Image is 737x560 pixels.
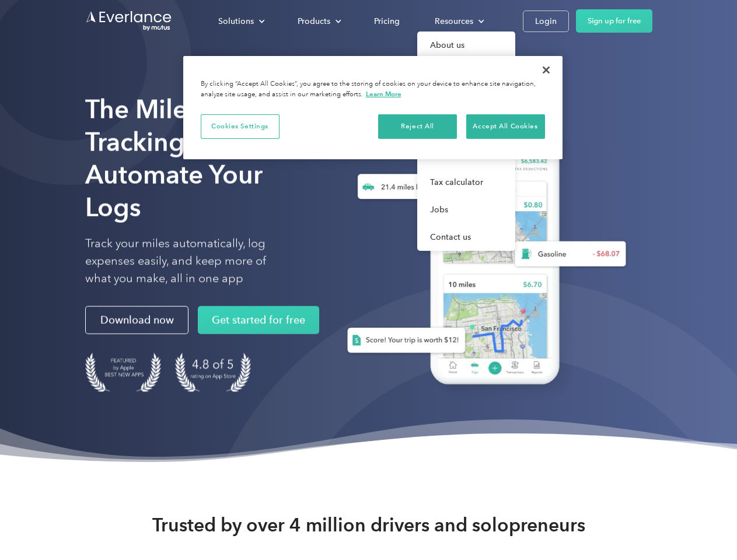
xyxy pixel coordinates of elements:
[85,235,294,288] p: Track your miles automatically, log expenses easily, and keep more of what you make, all in one app
[417,169,515,196] a: Tax calculator
[417,196,515,223] a: Jobs
[207,11,274,32] div: Solutions
[85,353,161,392] img: Badge for Featured by Apple Best New Apps
[423,11,494,32] div: Resources
[298,14,330,29] div: Products
[466,114,545,139] button: Accept All Cookies
[329,111,635,402] img: Everlance, mileage tracker app, expense tracking app
[362,11,411,32] a: Pricing
[417,32,515,251] nav: Resources
[378,114,457,139] button: Reject All
[201,114,280,139] button: Cookies Settings
[417,223,515,251] a: Contact us
[85,306,188,334] a: Download now
[576,9,652,33] a: Sign up for free
[201,79,545,100] div: By clicking “Accept All Cookies”, you agree to the storing of cookies on your device to enhance s...
[183,56,563,159] div: Privacy
[523,10,569,32] a: Login
[85,10,173,32] a: Go to homepage
[218,14,254,29] div: Solutions
[535,14,557,29] div: Login
[286,11,351,32] div: Products
[198,306,319,334] a: Get started for free
[435,14,473,29] div: Resources
[152,513,585,537] strong: Trusted by over 4 million drivers and solopreneurs
[417,32,515,59] a: About us
[175,353,251,392] img: 4.9 out of 5 stars on the app store
[533,57,559,83] button: Close
[366,90,401,98] a: More information about your privacy, opens in a new tab
[374,14,400,29] div: Pricing
[183,56,563,159] div: Cookie banner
